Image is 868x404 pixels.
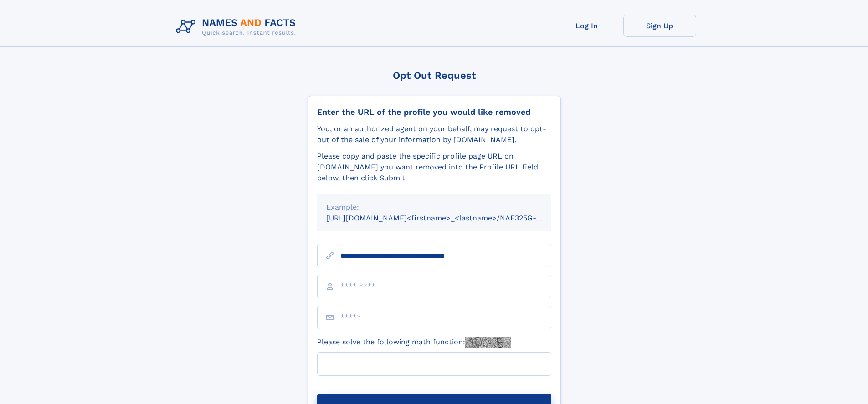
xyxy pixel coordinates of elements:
div: Example: [326,202,542,213]
div: You, or an authorized agent on your behalf, may request to opt-out of the sale of your informatio... [317,123,551,145]
a: Log In [550,15,623,37]
small: [URL][DOMAIN_NAME]<firstname>_<lastname>/NAF325G-xxxxxxxx [326,214,569,222]
div: Enter the URL of the profile you would like removed [317,107,551,117]
img: Logo Names and Facts [172,15,303,39]
div: Please copy and paste the specific profile page URL on [DOMAIN_NAME] you want removed into the Pr... [317,151,551,184]
a: Sign Up [623,15,696,37]
label: Please solve the following math function: [317,337,511,348]
div: Opt Out Request [308,70,561,81]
